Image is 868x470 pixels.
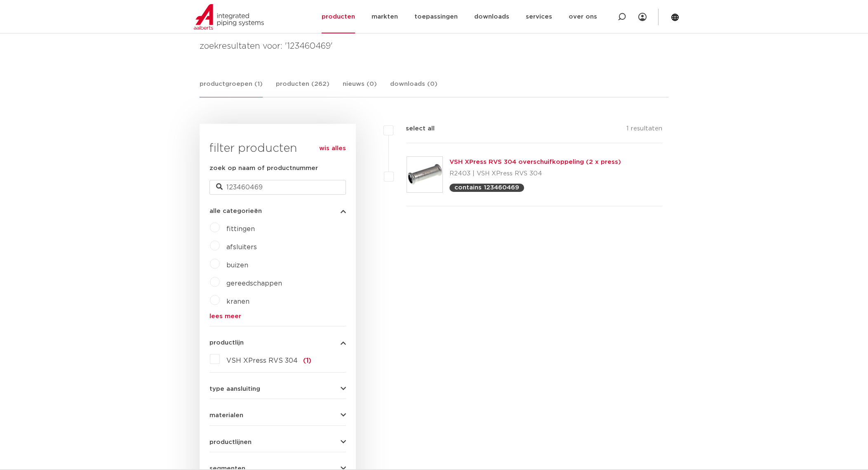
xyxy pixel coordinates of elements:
button: materialen [209,412,346,418]
p: contains 123460469 [454,184,519,191]
p: R2403 | VSH XPress RVS 304 [449,167,621,180]
a: fittingen [226,226,255,232]
p: 1 resultaten [626,124,662,137]
a: wis alles [319,144,346,154]
h3: filter producten [209,140,346,157]
a: buizen [226,262,248,269]
label: zoek op naam of productnummer [209,163,318,173]
a: gereedschappen [226,280,282,287]
a: lees meer [209,313,346,319]
span: productlijn [209,340,244,346]
span: materialen [209,412,243,418]
a: productgroepen (1) [200,79,263,97]
a: VSH XPress RVS 304 overschuifkoppeling (2 x press) [449,159,621,165]
a: downloads (0) [390,79,438,97]
button: alle categorieën [209,208,346,214]
span: type aansluiting [209,386,260,392]
h4: zoekresultaten voor: '123460469' [200,40,669,53]
a: kranen [226,298,249,305]
a: producten (262) [276,79,329,97]
a: afsluiters [226,244,257,250]
label: select all [393,124,435,134]
a: nieuws (0) [343,79,377,97]
img: Thumbnail for VSH XPress RVS 304 overschuifkoppeling (2 x press) [407,157,442,192]
span: alle categorieën [209,208,262,214]
input: zoeken [209,180,346,195]
span: (1) [303,357,311,364]
button: productlijn [209,340,346,346]
span: productlijnen [209,439,252,445]
button: productlijnen [209,439,346,445]
span: VSH XPress RVS 304 [226,357,298,364]
button: type aansluiting [209,386,346,392]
